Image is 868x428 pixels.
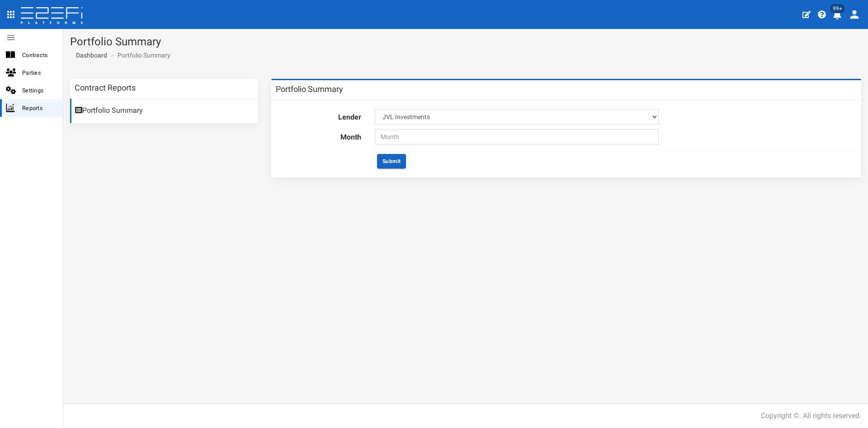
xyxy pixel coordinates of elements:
[375,129,659,144] input: Month
[761,411,861,421] div: Copyright ©. All rights reserved.
[22,67,56,78] span: Parties
[22,50,56,60] span: Contracts
[276,85,343,93] h3: Portfolio Summary
[269,109,368,123] label: Lender
[72,52,107,59] span: Dashboard
[72,51,107,60] a: Dashboard
[70,36,861,48] h1: Portfolio Summary
[108,51,170,60] li: Portfolio Summary
[22,85,56,96] span: Settings
[75,84,136,92] h3: Contract Reports
[22,103,56,113] span: Reports
[377,154,406,168] button: Submit
[269,129,368,143] label: Month
[70,99,258,123] a: Portfolio Summary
